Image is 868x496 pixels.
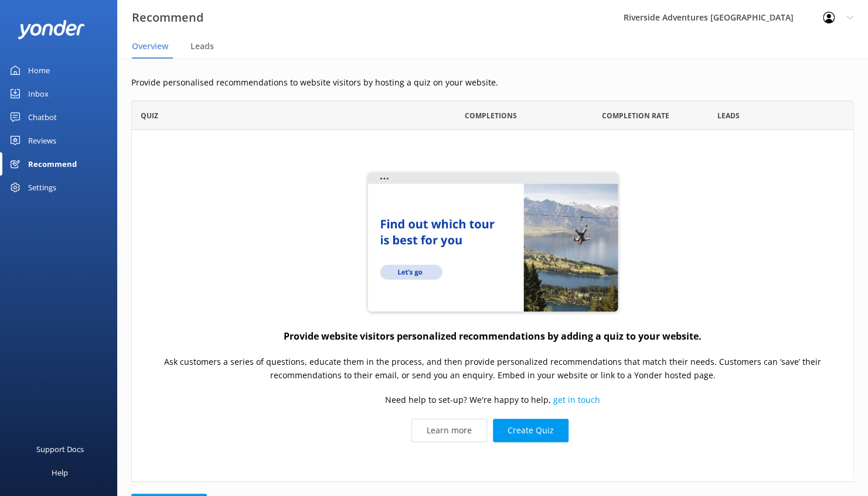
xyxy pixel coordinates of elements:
button: Create Quiz [493,419,569,442]
img: quiz-website... [364,170,622,316]
span: Completions [465,110,517,121]
a: Learn more [411,419,487,442]
div: Inbox [28,82,49,105]
span: Completion Rate [602,110,669,121]
div: Home [28,59,50,82]
p: Need help to set-up? We're happy to help, [385,394,600,407]
span: Quiz [141,110,158,121]
div: Reviews [28,129,56,152]
div: Support Docs [36,437,84,461]
div: Settings [28,176,56,199]
span: Overview [132,40,168,52]
p: Ask customers a series of questions, educate them in the process, and then provide personalized r... [144,356,842,382]
h4: Provide website visitors personalized recommendations by adding a quiz to your website. [284,329,702,344]
div: grid [131,130,854,481]
img: yonder-white-logo.png [18,20,85,39]
span: Leads [190,40,214,52]
span: Leads [717,110,740,121]
div: Help [52,461,68,484]
h3: Recommend [132,8,203,27]
div: Recommend [28,152,77,176]
p: Provide personalised recommendations to website visitors by hosting a quiz on your website. [131,76,854,89]
div: Chatbot [28,105,57,129]
a: get in touch [553,395,600,406]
